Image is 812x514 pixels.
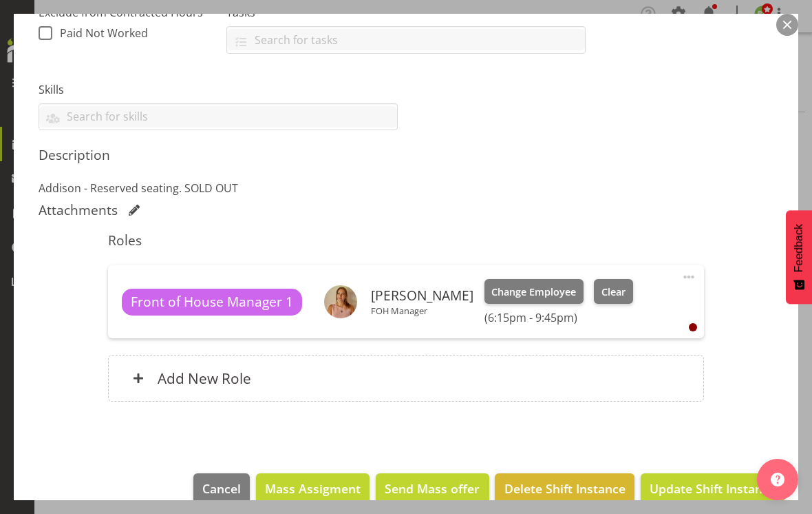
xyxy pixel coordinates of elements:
span: Update Shift Instance [650,480,776,497]
span: Delete Shift Instance [504,480,626,497]
img: robin-hendriksb495c7a755c18146707cbd5c66f5c346.png [324,285,357,318]
button: Mass Assigment [256,473,370,504]
h6: (6:15pm - 9:45pm) [484,311,633,325]
img: help-xxl-2.png [771,473,784,486]
button: Delete Shift Instance [495,473,634,504]
button: Cancel [193,473,250,504]
input: Search for tasks [227,29,585,50]
p: FOH Manager [371,305,473,316]
span: Clear [601,285,626,300]
button: Clear [594,279,633,304]
input: Search for skills [39,106,397,127]
button: Feedback - Show survey [786,210,812,304]
h5: Roles [108,232,704,249]
span: Change Employee [491,285,576,300]
h6: [PERSON_NAME] [371,288,473,303]
div: User is clocked out [689,323,697,331]
span: Front of House Manager 1 [131,292,293,312]
p: Addison - Reserved seating. SOLD OUT [39,180,773,196]
h6: Add New Role [158,369,251,387]
h5: Description [39,147,773,163]
h5: Attachments [39,202,118,218]
span: Cancel [202,480,241,497]
button: Send Mass offer [376,473,489,504]
label: Skills [39,81,398,98]
span: Send Mass offer [385,480,480,497]
span: Paid Not Worked [60,25,148,41]
span: Mass Assigment [265,480,361,497]
span: Feedback [793,224,805,272]
button: Change Employee [484,279,584,304]
button: Update Shift Instance [641,473,784,504]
